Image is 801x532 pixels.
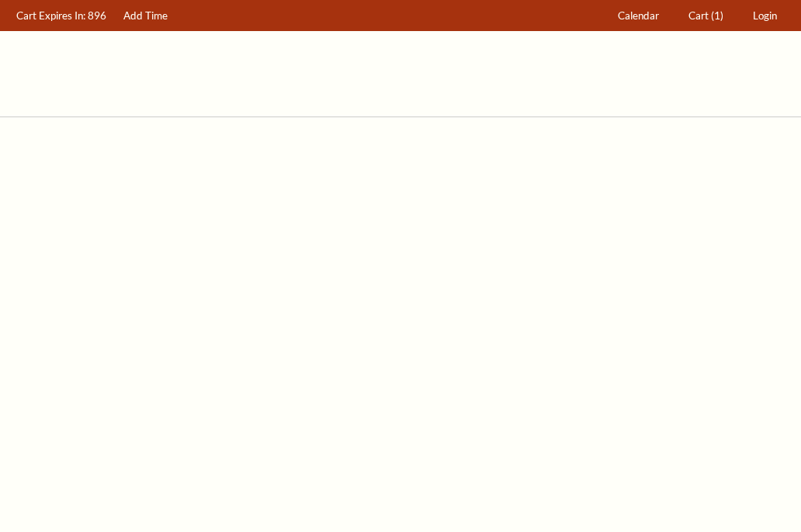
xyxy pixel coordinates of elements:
span: Calendar [618,9,659,22]
a: Add Time [116,1,175,31]
a: Login [746,1,785,31]
span: Cart Expires In: [16,9,85,22]
a: Calendar [611,1,667,31]
a: Cart (1) [681,1,731,31]
span: Login [753,9,777,22]
span: 896 [88,9,106,22]
span: Cart [688,9,709,22]
span: (1) [711,9,723,22]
